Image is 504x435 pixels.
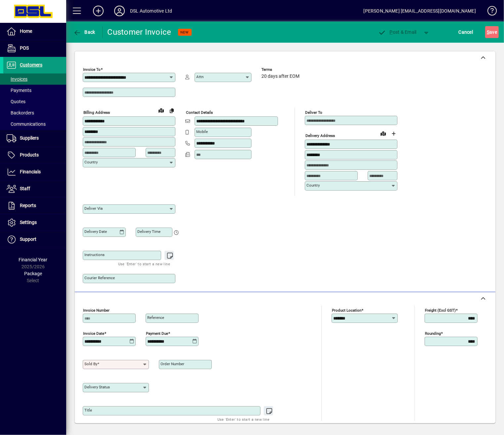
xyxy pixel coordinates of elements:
a: Payments [3,85,66,96]
a: Staff [3,181,66,197]
mat-label: Mobile [196,129,208,134]
div: DSL Automotive Ltd [130,6,172,16]
mat-label: Freight (excl GST) [425,308,456,312]
mat-label: Country [84,160,98,164]
button: Cancel [457,26,475,38]
mat-label: Courier Reference [84,276,115,280]
a: Support [3,231,66,248]
span: Products [20,152,39,157]
mat-label: Delivery status [84,385,110,389]
span: Financial Year [19,257,48,262]
span: Suppliers [20,135,39,141]
div: Customer Invoice [108,27,171,37]
mat-label: Reference [147,315,164,320]
a: Home [3,23,66,40]
button: Profile [109,5,130,17]
span: Payments [7,88,31,93]
mat-label: Delivery time [137,229,160,234]
app-page-header-button: Back [66,26,103,38]
span: POS [20,45,29,51]
mat-label: Order number [160,362,184,366]
button: Add [88,5,109,17]
span: 20 days after EOM [261,74,299,79]
mat-label: Rounding [425,331,441,335]
a: Financials [3,164,66,180]
button: Copy to Delivery address [166,105,177,116]
a: Quotes [3,96,66,107]
span: P [390,29,393,35]
span: Cancel [459,27,473,37]
a: Settings [3,214,66,231]
button: Choose address [389,128,399,139]
mat-label: Deliver via [84,206,103,211]
a: View on map [378,128,389,139]
a: Backorders [3,107,66,118]
a: POS [3,40,66,57]
span: Back [73,29,95,35]
a: Communications [3,118,66,130]
span: NEW [181,30,189,34]
button: Post & Email [375,26,420,38]
mat-label: Instructions [84,252,105,257]
span: Terms [261,67,301,72]
span: Communications [7,121,46,127]
span: Home [20,28,32,34]
span: Quotes [7,99,25,104]
mat-label: Invoice date [83,331,104,335]
a: Products [3,147,66,163]
mat-hint: Use 'Enter' to start a new line [118,260,170,268]
span: Package [24,271,42,276]
span: Financials [20,169,41,174]
span: Settings [20,220,37,225]
a: View on map [156,105,166,115]
span: Invoices [7,76,27,82]
a: Knowledge Base [482,1,496,23]
mat-label: Deliver To [305,110,322,115]
button: Save [485,26,499,38]
span: Customers [20,62,42,67]
mat-label: Invoice number [83,308,110,312]
mat-label: Attn [196,74,204,79]
mat-label: Country [306,183,320,188]
mat-hint: Use 'Enter' to start a new line [217,415,269,423]
span: Support [20,237,36,242]
span: S [487,29,489,35]
a: Invoices [3,73,66,85]
mat-label: Payment due [146,331,168,335]
mat-label: Invoice To [83,67,101,72]
a: Reports [3,197,66,214]
mat-label: Sold by [84,362,97,366]
button: Back [71,26,97,38]
mat-label: Title [84,408,92,413]
span: Backorders [7,110,34,115]
span: ave [487,27,497,37]
span: Staff [20,186,30,191]
a: Suppliers [3,130,66,147]
span: Reports [20,203,36,208]
span: ost & Email [378,29,417,35]
div: [PERSON_NAME] [EMAIL_ADDRESS][DOMAIN_NAME] [364,6,476,16]
mat-label: Product location [332,308,361,312]
mat-label: Delivery date [84,229,107,234]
